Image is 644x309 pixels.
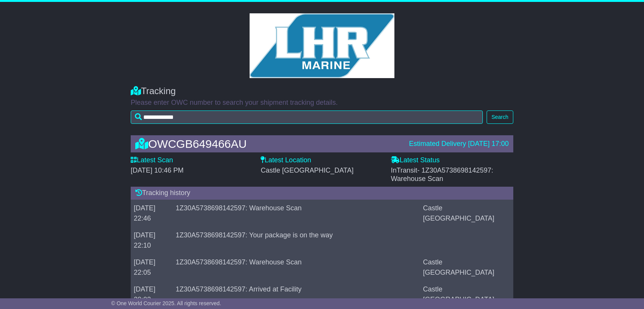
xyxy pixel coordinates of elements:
td: [DATE] 22:46 [131,200,173,227]
td: 1Z30A5738698142597: Arrived at Facility [173,281,420,308]
button: Search [487,110,513,124]
div: Estimated Delivery [DATE] 17:00 [409,140,509,148]
span: [DATE] 10:46 PM [131,167,184,174]
span: Castle [GEOGRAPHIC_DATA] [261,167,353,174]
img: GetCustomerLogo [250,13,394,78]
td: 1Z30A5738698142597: Warehouse Scan [173,254,420,281]
td: Castle [GEOGRAPHIC_DATA] [420,281,513,308]
td: Castle [GEOGRAPHIC_DATA] [420,200,513,227]
div: Tracking [131,86,513,97]
p: Please enter OWC number to search your shipment tracking details. [131,99,513,107]
td: Castle [GEOGRAPHIC_DATA] [420,254,513,281]
span: - 1Z30A5738698142597: Warehouse Scan [391,167,493,183]
div: OWCGB649466AU [131,138,405,150]
td: 1Z30A5738698142597: Warehouse Scan [173,200,420,227]
label: Latest Scan [131,156,173,165]
div: Tracking history [131,187,513,200]
label: Latest Status [391,156,440,165]
span: © One World Courier 2025. All rights reserved. [111,300,221,306]
td: [DATE] 22:10 [131,227,173,254]
td: [DATE] 20:02 [131,281,173,308]
span: InTransit [391,167,493,183]
td: 1Z30A5738698142597: Your package is on the way [173,227,420,254]
td: [DATE] 22:05 [131,254,173,281]
label: Latest Location [261,156,311,165]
